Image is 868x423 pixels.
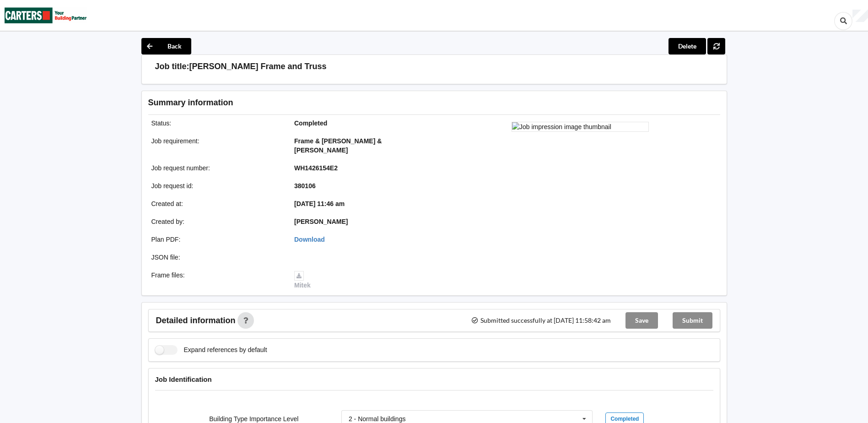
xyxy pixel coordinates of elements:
img: Job impression image thumbnail [512,122,649,132]
b: 380106 [294,182,316,190]
div: Created by : [145,217,288,226]
div: Status : [145,119,288,128]
div: 2 - Normal buildings [349,416,406,422]
div: Job request number : [145,163,288,173]
h3: [PERSON_NAME] Frame and Truss [189,61,327,72]
b: [PERSON_NAME] [294,218,348,225]
div: Plan PDF : [145,235,288,244]
button: Delete [669,38,706,54]
h3: Summary information [148,98,574,108]
b: [DATE] 11:46 am [294,200,345,207]
div: Frame files : [145,271,288,290]
b: Completed [294,119,327,127]
img: Carters [5,0,87,30]
button: Back [141,38,191,54]
b: WH1426154E2 [294,164,338,172]
div: Created at : [145,199,288,208]
a: Download [294,236,325,243]
div: Job requirement : [145,136,288,155]
span: Detailed information [156,316,236,325]
h3: Job title: [155,61,189,72]
span: Submitted successfully at [DATE] 11:58:42 am [471,317,610,324]
div: Job request id : [145,181,288,190]
label: Building Type Importance Level [209,415,298,423]
a: Mitek [294,271,311,289]
h4: Job Identification [155,375,713,384]
label: Expand references by default [155,345,267,355]
div: User Profile [852,10,868,22]
b: Frame & [PERSON_NAME] & [PERSON_NAME] [294,137,382,154]
div: JSON file : [145,253,288,262]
